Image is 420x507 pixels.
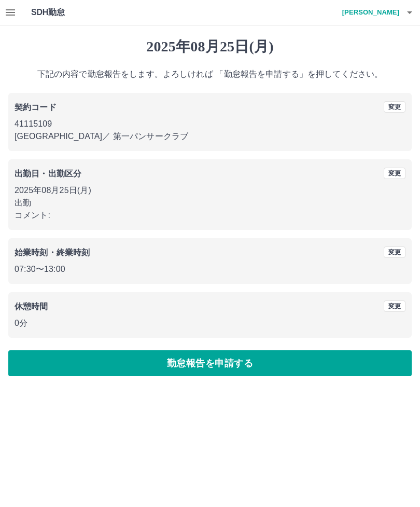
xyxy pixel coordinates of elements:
button: 勤怠報告を申請する [8,350,412,376]
b: 休憩時間 [15,302,48,311]
b: 契約コード [15,103,57,112]
button: 変更 [384,168,405,179]
h1: 2025年08月25日(月) [8,38,412,56]
p: 出勤 [15,197,405,209]
p: 0分 [15,317,405,330]
p: 2025年08月25日(月) [15,184,405,197]
button: 変更 [384,246,405,258]
button: 変更 [384,300,405,312]
p: [GEOGRAPHIC_DATA] ／ 第一パンサークラブ [15,130,405,143]
p: 07:30 〜 13:00 [15,263,405,276]
p: 下記の内容で勤怠報告をします。よろしければ 「勤怠報告を申請する」を押してください。 [8,68,412,80]
b: 始業時刻・終業時刻 [15,248,90,257]
button: 変更 [384,101,405,113]
b: 出勤日・出勤区分 [15,169,81,178]
p: コメント: [15,209,405,222]
p: 41115109 [15,118,405,130]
